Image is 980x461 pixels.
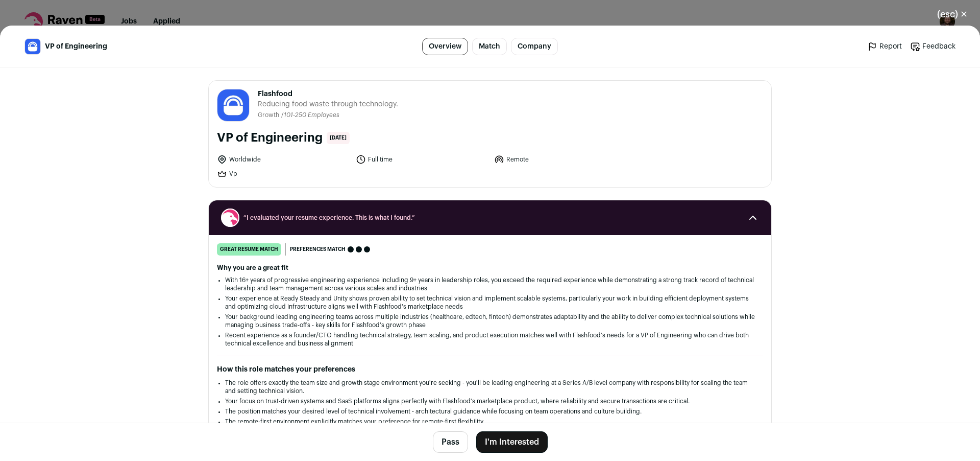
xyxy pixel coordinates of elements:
li: With 16+ years of progressive engineering experience including 9+ years in leadership roles, you ... [225,276,755,292]
li: Your experience at Ready Steady and Unity shows proven ability to set technical vision and implem... [225,294,755,311]
li: Worldwide [217,154,350,165]
span: Preferences match [290,244,346,255]
a: Overview [422,38,468,55]
li: The position matches your desired level of technical involvement - architectural guidance while f... [225,407,755,416]
div: great resume match [217,243,281,256]
span: VP of Engineering [45,41,107,52]
h2: How this role matches your preferences [217,364,763,375]
li: Growth [258,111,281,119]
li: Full time [356,154,488,165]
span: “I evaluated your resume experience. This is what I found.” [243,214,737,222]
a: Feedback [910,41,955,52]
a: Report [867,41,902,52]
li: Recent experience as a founder/CTO handling technical strategy, team scaling, and product executi... [225,331,755,348]
li: Remote [494,154,627,165]
span: Flashfood [258,89,398,99]
img: 3cdffa2681c52d6299c9a18500431b2b7cf47de5f307c672306ca19820052677.jpg [25,39,40,54]
li: The remote-first environment explicitly matches your preference for remote-first flexibility. [225,418,755,426]
button: Close modal [925,3,980,26]
span: 101-250 Employees [284,112,339,118]
li: Your focus on trust-driven systems and SaaS platforms aligns perfectly with Flashfood's marketpla... [225,397,755,405]
img: 3cdffa2681c52d6299c9a18500431b2b7cf47de5f307c672306ca19820052677.jpg [217,89,249,121]
li: / [281,111,339,119]
button: I'm Interested [476,431,548,453]
li: Vp [217,169,350,179]
a: Company [511,38,558,55]
h1: VP of Engineering [217,130,323,146]
li: The role offers exactly the team size and growth stage environment you're seeking - you'll be lea... [225,379,755,395]
span: [DATE] [327,132,350,144]
h2: Why you are a great fit [217,264,763,272]
span: Reducing food waste through technology. [258,99,398,109]
a: Match [472,38,507,55]
button: Pass [433,431,468,453]
li: Your background leading engineering teams across multiple industries (healthcare, edtech, fintech... [225,313,755,329]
